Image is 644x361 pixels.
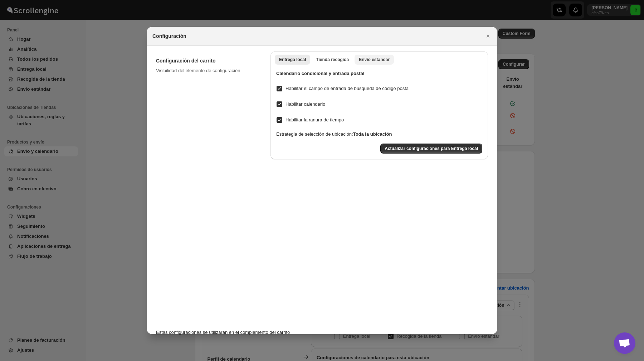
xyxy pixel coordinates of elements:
span: Tienda recogida [316,57,349,62]
span: Habilitar calendario [286,101,325,107]
span: Estrategia de selección de ubicación : [276,131,392,137]
a: Open chat [614,332,635,354]
button: store pickup [312,55,353,65]
div: Estas configuraciones se utilizarán en el complemento del carrito [156,325,290,336]
button: local delivery [275,55,310,65]
b: Toda la ubicación [353,131,392,137]
h2: Configuración del carrito [156,57,259,64]
button: Actualizar configuraciones para Entrega local [380,144,482,154]
button: Close [483,31,493,41]
span: Habilitar la ranura de tiempo [286,117,344,122]
button: standard shipping [355,55,394,65]
h2: Configuración [152,32,186,40]
span: Actualizar configuraciones para Entrega local [385,146,478,151]
p: Visibilidad del elemento de configuración [156,67,259,74]
h3: Calendario condicional y entrada postal [276,70,482,77]
span: Entrega local [279,57,306,62]
span: Habilitar el campo de entrada de búsqueda de código postal [286,86,410,91]
span: Envío estándar [359,57,390,62]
